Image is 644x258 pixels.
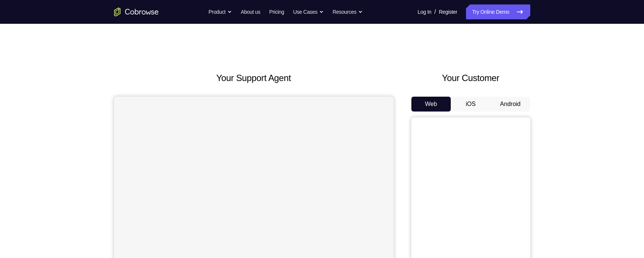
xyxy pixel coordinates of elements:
h2: Your Support Agent [114,71,394,85]
button: Product [208,4,232,19]
button: iOS [451,97,491,112]
button: Resources [333,4,363,19]
a: Register [439,4,457,19]
a: Log In [418,4,431,19]
button: Web [411,97,451,112]
a: About us [241,4,260,19]
button: Use Cases [293,4,324,19]
a: Pricing [269,4,284,19]
button: Android [491,97,530,112]
a: Go to the home page [114,7,159,16]
a: Try Online Demo [466,4,530,19]
h2: Your Customer [411,71,530,85]
span: / [434,7,436,16]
